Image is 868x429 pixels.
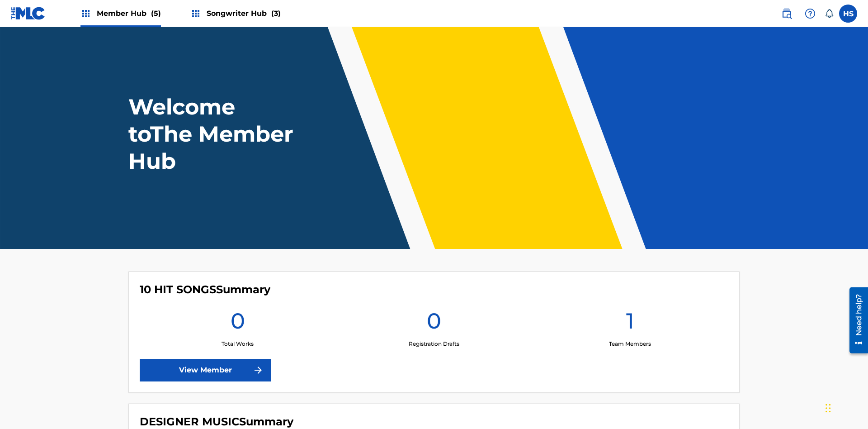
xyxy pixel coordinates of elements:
[140,283,270,296] h4: 10 HIT SONGS
[231,307,245,340] h1: 0
[609,340,651,348] p: Team Members
[626,307,634,340] h1: 1
[409,340,459,348] p: Registration Drafts
[253,365,264,376] img: f7272a7cc735f4ea7f67.svg
[151,9,161,18] span: (5)
[839,5,857,23] div: User Menu
[11,7,46,20] img: MLC Logo
[805,8,816,19] img: help
[823,386,868,429] iframe: Chat Widget
[271,9,281,18] span: (3)
[140,359,271,381] a: View Member
[207,8,281,19] span: Songwriter Hub
[427,307,441,340] h1: 0
[190,8,201,19] img: Top Rightsholders
[801,5,819,23] div: Help
[222,340,254,348] p: Total Works
[128,93,297,175] h1: Welcome to The Member Hub
[97,8,161,19] span: Member Hub
[826,395,831,422] div: Drag
[843,284,868,358] iframe: Resource Center
[140,415,293,429] h4: DESIGNER MUSIC
[781,8,792,19] img: search
[80,8,91,19] img: Top Rightsholders
[778,5,796,23] a: Public Search
[825,9,834,18] div: Notifications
